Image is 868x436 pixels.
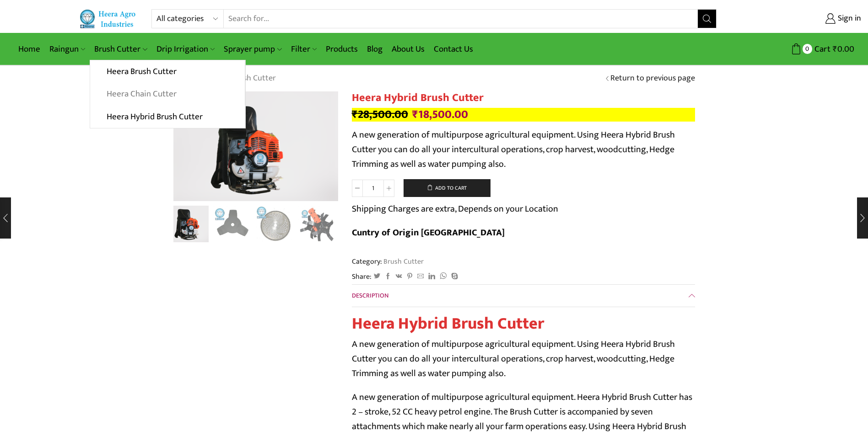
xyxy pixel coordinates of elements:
h1: Heera Hybrid Brush Cutter [352,314,695,334]
span: Cart [812,43,830,55]
a: About Us [387,38,429,60]
a: Sign in [730,11,861,27]
a: Return to previous page [610,73,695,85]
p: A new generation of multipurpose agricultural equipment. Using Heera Hybrid Brush Cutter you can ... [352,337,695,381]
a: Heera Chain Cutter [90,83,244,106]
span: 0 [803,44,812,53]
button: Search button [698,10,716,28]
bdi: 28,500.00 [352,105,408,124]
bdi: 0.00 [833,42,854,56]
a: Heera Hybrid Brush Cutter [90,106,245,128]
a: Brush Cutter [90,38,151,60]
span: Share: [352,271,372,282]
a: Heera Brush Cutter [171,204,209,242]
span: ₹ [352,105,358,124]
input: Search for... [224,10,697,28]
li: 2 / 10 [213,206,251,242]
a: Sprayer pump [219,38,286,60]
p: Shipping Charges are extra, Depends on your Location [352,202,558,216]
div: 1 / 10 [173,91,338,201]
a: Products [321,38,362,60]
a: 0 Cart ₹0.00 [726,41,854,58]
input: Product quantity [363,180,383,197]
span: ₹ [833,42,837,56]
span: ₹ [412,105,418,124]
a: Heera Brush Cutter [90,60,244,83]
a: Brush Cutter [382,255,424,267]
span: Sign in [836,13,861,25]
li: 4 / 10 [298,206,336,242]
a: 15 [256,206,294,244]
a: 13 [298,206,336,244]
a: Drip Irrigation [152,38,219,60]
a: Contact Us [429,38,478,60]
bdi: 18,500.00 [412,105,468,124]
li: 3 / 10 [256,206,294,242]
img: WEEDER [298,206,336,244]
span: Category: [352,256,424,267]
p: A new generation of multipurpose agricultural equipment. Using Heera Hybrid Brush Cutter you can ... [352,128,695,171]
span: Description [352,290,388,301]
a: Description [352,285,695,307]
a: Raingun [45,38,90,60]
a: Brush Cutter [231,73,276,85]
b: Cuntry of Origin [GEOGRAPHIC_DATA] [352,225,505,240]
h1: Heera Hybrid Brush Cutter [352,91,695,105]
a: Filter [286,38,321,60]
button: Add to cart [404,179,491,197]
a: 14 [213,206,251,244]
a: Home [14,38,45,60]
a: Blog [362,38,387,60]
li: 1 / 10 [171,206,209,242]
